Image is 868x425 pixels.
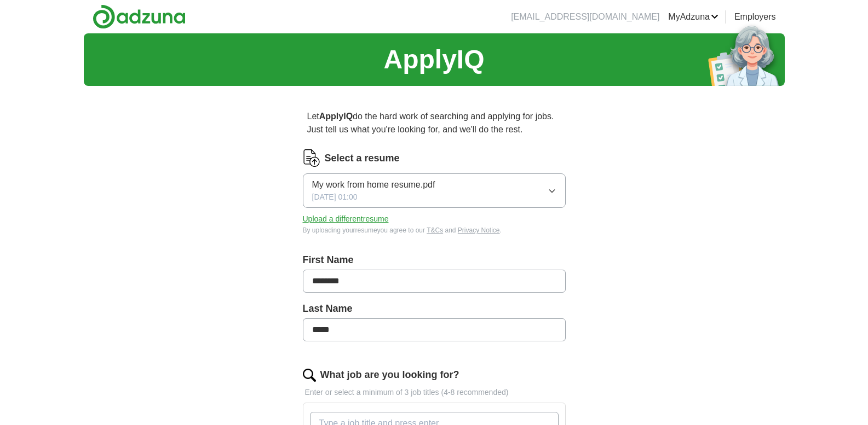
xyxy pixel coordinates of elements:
[511,10,659,24] li: [EMAIL_ADDRESS][DOMAIN_NAME]
[734,10,776,24] a: Employers
[93,4,186,29] img: Adzuna logo
[303,387,566,398] p: Enter or select a minimum of 3 job titles (4-8 recommended)
[303,253,566,267] label: First Name
[303,149,320,167] img: CV Icon
[427,226,443,234] a: T&Cs
[383,40,484,79] h1: ApplyIQ
[319,112,353,121] strong: ApplyIQ
[303,213,389,225] button: Upload a differentresume
[303,301,566,316] label: Last Name
[303,369,316,382] img: search.png
[312,178,435,191] span: My work from home resume.pdf
[303,225,566,235] div: By uploading your resume you agree to our and .
[668,10,718,24] a: MyAdzuna
[458,226,500,234] a: Privacy Notice
[303,106,566,141] p: Let do the hard work of searching and applying for jobs. Just tell us what you're looking for, an...
[320,368,459,382] label: What job are you looking for?
[303,173,566,208] button: My work from home resume.pdf[DATE] 01:00
[312,191,358,203] span: [DATE] 01:00
[325,151,400,166] label: Select a resume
